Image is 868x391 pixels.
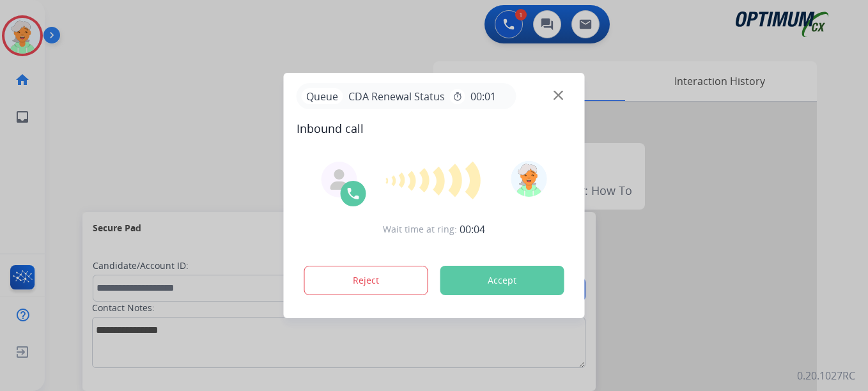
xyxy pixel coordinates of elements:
img: close-button [554,91,563,100]
button: Accept [440,266,564,295]
mat-icon: timer [453,91,463,102]
span: 00:04 [460,222,485,237]
span: Inbound call [297,119,572,137]
img: agent-avatar [329,169,350,190]
span: Wait time at ring: [383,223,457,236]
p: 0.20.1027RC [797,368,855,383]
img: avatar [511,161,546,197]
button: Reject [304,266,428,295]
p: Queue [302,88,343,104]
span: 00:01 [470,89,496,104]
img: call-icon [346,186,361,201]
span: CDA Renewal Status [343,89,450,104]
